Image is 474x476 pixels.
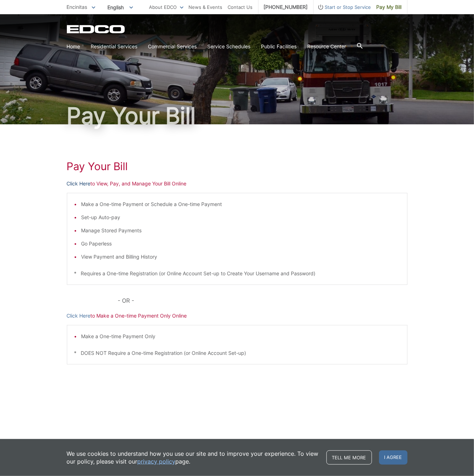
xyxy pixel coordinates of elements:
[261,43,297,50] a: Public Facilities
[74,349,400,357] p: * DOES NOT Require a One-time Registration (or Online Account Set-up)
[228,3,253,11] a: Contact Us
[118,296,407,305] p: - OR -
[379,450,408,465] span: I agree
[67,160,408,173] h1: Pay Your Bill
[67,43,80,50] a: Home
[67,312,408,320] p: to Make a One-time Payment Only Online
[208,43,251,50] a: Service Schedules
[138,458,176,465] a: privacy policy
[81,253,400,261] li: View Payment and Billing History
[81,227,400,234] li: Manage Stored Payments
[308,43,346,50] a: Resource Center
[67,180,408,188] p: to View, Pay, and Manage Your Bill Online
[81,200,400,208] li: Make a One-time Payment or Schedule a One-time Payment
[74,270,400,277] p: * Requires a One-time Registration (or Online Account Set-up to Create Your Username and Password)
[67,450,319,465] p: We use cookies to understand how you use our site and to improve your experience. To view our pol...
[67,25,126,33] a: EDCD logo. Return to the homepage.
[326,450,372,465] a: Tell me more
[149,3,183,11] a: About EDCO
[91,43,138,50] a: Residential Services
[148,43,197,50] a: Commercial Services
[67,4,87,10] span: Encinitas
[377,3,402,11] span: Pay My Bill
[67,104,408,127] h1: Pay Your Bill
[81,213,400,221] li: Set-up Auto-pay
[189,3,223,11] a: News & Events
[67,312,91,320] a: Click Here
[81,332,400,340] li: Make a One-time Payment Only
[81,240,400,248] li: Go Paperless
[102,1,138,13] span: English
[67,180,91,188] a: Click Here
